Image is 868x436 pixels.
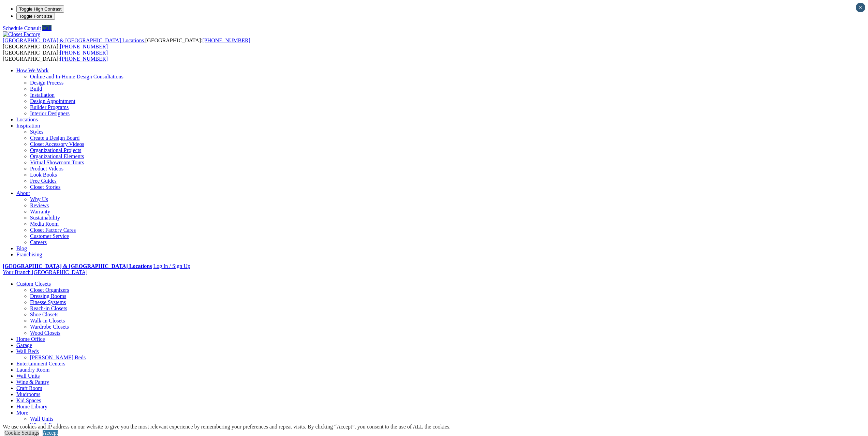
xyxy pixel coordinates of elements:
a: Look Books [30,172,57,178]
a: About [16,190,30,196]
a: Craft Room [16,385,42,391]
a: Free Guides [30,178,57,184]
span: Toggle High Contrast [19,6,61,12]
a: [PHONE_NUMBER] [60,50,108,56]
div: We use cookies and IP address on our website to give you the most relevant experience by remember... [3,424,451,430]
a: Garage [16,342,32,348]
a: Wine & Pantry [30,422,63,428]
button: Toggle Font size [16,13,55,20]
a: Locations [16,117,38,122]
a: Blog [16,245,27,251]
a: Create a Design Board [30,135,79,141]
span: Toggle Font size [19,14,52,19]
a: Organizational Elements [30,153,84,159]
a: Organizational Projects [30,147,81,153]
a: Finesse Systems [30,299,66,305]
span: [GEOGRAPHIC_DATA]: [GEOGRAPHIC_DATA]: [3,50,108,62]
a: Log In / Sign Up [153,263,190,269]
span: [GEOGRAPHIC_DATA] [32,269,87,275]
a: [PERSON_NAME] Beds [30,355,86,360]
span: [GEOGRAPHIC_DATA] & [GEOGRAPHIC_DATA] Locations [3,37,144,43]
a: Shoe Closets [30,312,58,317]
a: [GEOGRAPHIC_DATA] & [GEOGRAPHIC_DATA] Locations [3,37,145,43]
a: Accept [43,430,58,436]
a: Builder Programs [30,104,69,110]
a: Customer Service [30,233,69,239]
a: Careers [30,239,47,245]
a: Schedule Consult [3,25,41,31]
a: Closet Stories [30,184,60,190]
a: More menu text will display only on big screen [16,410,28,416]
a: Entertainment Centers [16,361,65,366]
a: Laundry Room [16,367,49,373]
a: Virtual Showroom Tours [30,160,84,165]
a: Media Room [30,221,59,227]
a: Inspiration [16,123,40,129]
a: Cookie Settings [4,430,39,436]
a: Wood Closets [30,330,60,336]
a: Closet Factory Cares [30,227,76,233]
span: Your Branch [3,269,30,275]
a: Mudrooms [16,391,40,397]
img: Closet Factory [3,31,40,37]
a: Dressing Rooms [30,293,66,299]
a: Installation [30,92,55,98]
a: [PHONE_NUMBER] [202,37,250,43]
a: Home Office [16,336,45,342]
a: Reviews [30,202,49,208]
a: Build [30,86,42,92]
a: Kid Spaces [16,397,41,403]
a: Wall Units [16,373,40,379]
a: [PHONE_NUMBER] [60,44,108,49]
a: Closet Organizers [30,287,69,293]
a: Online and In-Home Design Consultations [30,74,123,79]
a: [GEOGRAPHIC_DATA] & [GEOGRAPHIC_DATA] Locations [3,263,152,269]
a: [PHONE_NUMBER] [60,56,108,62]
a: Styles [30,129,43,135]
a: Call [42,25,52,31]
a: Home Library [16,404,47,409]
a: How We Work [16,67,49,73]
a: Wine & Pantry [16,379,49,385]
a: Walk-in Closets [30,318,65,324]
a: Sustainability [30,215,60,221]
a: Product Videos [30,166,63,171]
a: Design Appointment [30,98,75,104]
a: Design Process [30,80,63,86]
a: Wall Units [30,416,53,422]
a: Your Branch [GEOGRAPHIC_DATA] [3,269,88,275]
span: [GEOGRAPHIC_DATA]: [GEOGRAPHIC_DATA]: [3,37,250,49]
a: Franchising [16,252,42,257]
button: Toggle High Contrast [16,5,64,13]
a: Closet Accessory Videos [30,141,84,147]
button: Close [856,3,865,12]
a: Wall Beds [16,348,39,354]
a: Why Us [30,196,48,202]
a: Reach-in Closets [30,305,67,311]
a: Interior Designers [30,110,70,116]
a: Wardrobe Closets [30,324,69,330]
a: Warranty [30,209,50,214]
a: Custom Closets [16,281,51,287]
